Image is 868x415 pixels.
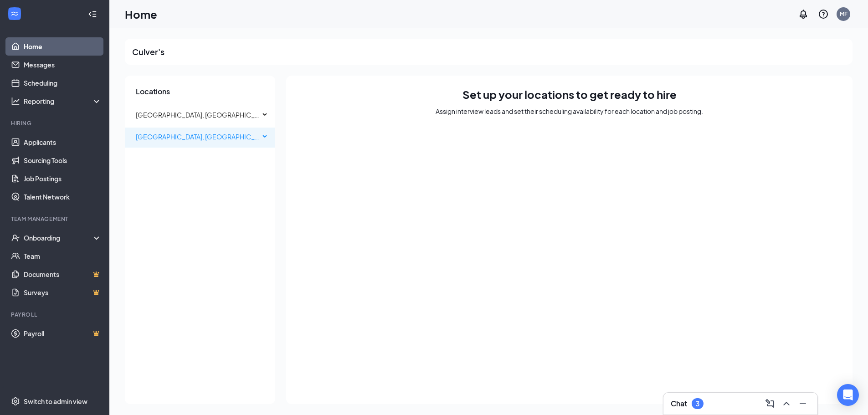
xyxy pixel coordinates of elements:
[24,283,102,302] a: SurveysCrown
[132,46,164,57] h2: Culver's
[136,111,272,119] span: [GEOGRAPHIC_DATA], [GEOGRAPHIC_DATA]
[797,398,808,409] svg: Minimize
[818,9,829,20] svg: QuestionInfo
[11,233,20,242] svg: UserCheck
[125,87,275,97] h3: Locations
[24,133,102,151] a: Applicants
[11,397,20,406] svg: Settings
[837,384,859,406] div: Open Intercom Messenger
[671,399,687,409] h3: Chat
[462,87,677,102] h1: Set up your locations to get ready to hire
[765,398,776,409] svg: ComposeMessage
[781,398,792,409] svg: ChevronUp
[11,119,100,127] div: Hiring
[24,397,87,406] div: Switch to admin view
[24,324,102,343] a: PayrollCrown
[24,151,102,169] a: Sourcing Tools
[840,10,847,18] div: MF
[24,265,102,283] a: DocumentsCrown
[796,396,810,411] button: Minimize
[24,233,94,242] div: Onboarding
[24,37,102,56] a: Home
[24,74,102,92] a: Scheduling
[24,97,102,106] div: Reporting
[24,56,102,74] a: Messages
[696,400,699,408] div: 3
[24,247,102,265] a: Team
[24,169,102,188] a: Job Postings
[136,133,272,141] span: [GEOGRAPHIC_DATA], [GEOGRAPHIC_DATA]
[125,6,157,22] h1: Home
[11,215,100,223] div: Team Management
[798,9,809,20] svg: Notifications
[11,97,20,106] svg: Analysis
[763,396,777,411] button: ComposeMessage
[11,311,100,318] div: Payroll
[436,107,703,116] div: Assign interview leads and set their scheduling availability for each location and job posting.
[88,10,97,19] svg: Collapse
[779,396,794,411] button: ChevronUp
[10,9,19,18] svg: WorkstreamLogo
[24,188,102,206] a: Talent Network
